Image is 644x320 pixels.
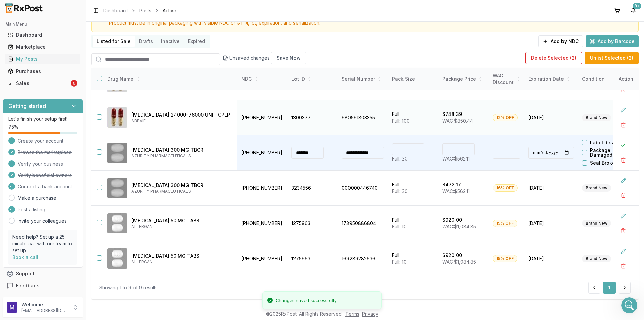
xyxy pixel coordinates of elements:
span: Feedback [16,282,39,289]
div: Manuel says… [5,89,129,109]
div: 9+ [633,3,641,9]
td: [PHONE_NUMBER] [237,135,287,171]
p: [EMAIL_ADDRESS][DOMAIN_NAME] [21,308,68,313]
button: Emoji picker [10,220,16,225]
a: Purchases [5,65,80,77]
button: Sales6 [3,78,83,89]
a: Privacy [362,311,378,317]
th: Action [613,68,639,90]
div: The rest are all correct [65,29,129,44]
div: i see it updated i will just reprint thank u [30,128,123,141]
button: Edit [617,210,629,222]
a: Dashboard [5,29,80,41]
img: Ubrelvy 50 MG TABS [107,248,127,269]
th: Condition [578,68,628,90]
div: Purchases [8,68,77,75]
p: Need help? Set up a 25 minute call with our team to set up. [12,234,73,254]
span: Verify your business [18,161,63,167]
span: Connect a bank account [18,183,72,190]
a: Marketplace [5,41,80,53]
p: [MEDICAL_DATA] 24000-76000 UNIT CPEP [131,111,232,118]
div: can u send me updated packing slip [33,109,129,124]
button: Delete [617,154,629,166]
div: I need to change from G74T to GN3Y [32,13,129,28]
td: 1275963 [287,206,338,241]
p: Welcome [21,301,68,308]
td: [PHONE_NUMBER] [237,241,287,276]
div: Marketplace [8,44,77,50]
td: 169289282636 [338,241,388,276]
td: [PHONE_NUMBER] [237,171,287,206]
p: [MEDICAL_DATA] 300 MG TBCR [131,147,232,153]
img: Ubrelvy 50 MG TABS [107,213,127,233]
button: Expired [184,36,209,47]
textarea: Message… [6,206,128,217]
div: 6 [71,80,77,87]
p: ALLERGAN [131,259,232,265]
td: Full [388,241,438,276]
div: Close [118,3,130,15]
span: 75 % [8,124,18,130]
span: [DATE] [528,255,574,262]
div: can u send me updated packing slip [38,113,123,120]
button: My Posts [3,54,83,64]
div: Brand New [582,114,611,121]
p: $472.17 [442,181,461,188]
p: ALLERGAN [131,224,232,229]
label: Seal Broken [590,161,618,165]
button: Delete [617,260,629,272]
button: Delete [617,119,629,131]
button: Delete [617,225,629,237]
div: Expiration Date [528,76,574,82]
div: i see it updated i will just reprint thank u [24,124,129,145]
button: Support [3,268,83,280]
button: Close [617,139,629,151]
p: [MEDICAL_DATA] 50 MG TABS [131,217,232,224]
span: WAC: $1,084.85 [442,224,476,229]
button: Add by Barcode [586,35,639,47]
img: RxPost Logo [3,3,46,13]
div: Package Price [442,76,485,82]
td: 173950886804 [338,206,388,241]
button: Edit [617,175,629,187]
button: 1 [603,282,616,294]
div: Elizabeth says… [5,69,129,89]
p: ABBVIE [131,118,232,124]
h2: Main Menu [5,21,80,27]
div: Product must be in original packaging with visible NDC or GTIN, lot, expiration, and serialization. [109,19,633,26]
div: 12% OFF [493,114,518,121]
div: 15% OFF [493,220,517,227]
span: [DATE] [528,220,574,227]
div: Sales [8,80,69,87]
span: WAC: $1,084.85 [442,259,476,265]
span: WAC: $562.11 [442,156,470,162]
p: [MEDICAL_DATA] 50 MG TABS [131,253,232,259]
span: [DATE] [528,114,574,121]
div: NDC [241,76,283,82]
div: I need to change from G74T to GN3Y [37,17,123,24]
p: $920.00 [442,217,462,223]
h3: Getting started [8,102,46,110]
a: Posts [139,7,151,14]
div: Thanks! [99,204,129,219]
button: Add by NDC [538,35,583,47]
div: yes [110,69,129,84]
a: Sales6 [5,77,80,89]
td: 980591803355 [338,100,388,135]
button: Drafts [135,36,157,47]
p: $748.39 [442,111,462,118]
a: Make a purchase [18,195,56,201]
button: Marketplace [3,42,83,52]
td: 3234556 [287,171,338,206]
iframe: Intercom live chat [621,297,637,313]
button: Save Now [271,52,306,64]
div: expiration is the same? [11,53,66,59]
td: Full [388,171,438,206]
div: Manuel says… [5,151,129,204]
span: Full: 100 [392,118,410,124]
span: Verify beneficial owners [18,172,72,179]
button: Listed for Sale [93,36,135,47]
span: WAC: $562.11 [442,188,470,194]
p: [MEDICAL_DATA] 300 MG TBCR [131,182,232,189]
span: [DATE] [528,185,574,191]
